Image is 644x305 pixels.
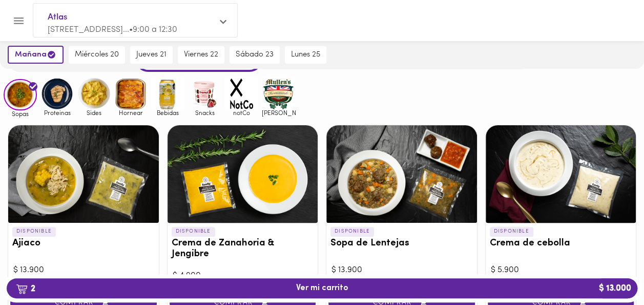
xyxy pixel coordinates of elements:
[7,278,637,298] button: 2Ver mi carrito$ 13.000
[331,264,472,276] div: $ 13.900
[490,238,632,249] h3: Crema de cebolla
[40,77,74,110] img: Proteinas
[12,227,56,236] p: DISPONIBLE
[291,50,320,60] span: lunes 25
[77,77,111,110] img: Sides
[188,109,221,116] span: Snacks
[330,227,374,236] p: DISPONIBLE
[178,46,224,64] button: viernes 22
[262,109,295,116] span: [PERSON_NAME]
[75,50,119,60] span: miércoles 20
[12,238,155,249] h3: Ajiaco
[230,46,280,64] button: sábado 23
[490,227,533,236] p: DISPONIBLE
[8,125,159,223] div: Ajiaco
[585,245,634,295] iframe: Messagebird Livechat Widget
[6,8,31,33] button: Menu
[225,77,258,110] img: notCo
[262,77,295,110] img: mullens
[172,238,314,260] h3: Crema de Zanahoria & Jengibre
[48,11,213,24] span: Atlas
[69,46,125,64] button: miércoles 20
[491,264,631,276] div: $ 5.900
[151,77,184,110] img: Bebidas
[285,46,326,64] button: lunes 25
[173,270,313,282] div: $ 4.900
[172,227,215,236] p: DISPONIBLE
[225,109,258,116] span: notCo
[168,125,318,223] div: Crema de Zanahoria & Jengibre
[114,109,148,116] span: Hornear
[15,50,56,60] span: mañana
[4,110,37,117] span: Sopas
[16,284,28,294] img: cart.png
[486,125,636,223] div: Crema de cebolla
[4,79,37,111] img: Sopas
[188,77,221,110] img: Snacks
[114,77,148,110] img: Hornear
[296,283,348,293] span: Ver mi carrito
[330,238,473,249] h3: Sopa de Lentejas
[77,109,111,116] span: Sides
[130,46,173,64] button: jueves 21
[13,264,154,276] div: $ 13.900
[326,125,477,223] div: Sopa de Lentejas
[136,50,167,60] span: jueves 21
[10,282,41,295] b: 2
[40,109,74,116] span: Proteinas
[151,109,184,116] span: Bebidas
[236,50,274,60] span: sábado 23
[184,50,218,60] span: viernes 22
[8,46,64,64] button: mañana
[48,26,177,34] span: [STREET_ADDRESS]... • 9:00 a 12:30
